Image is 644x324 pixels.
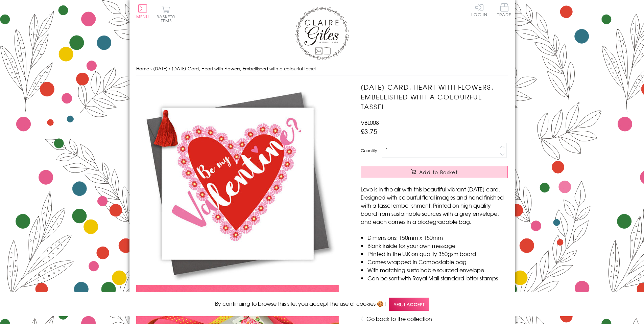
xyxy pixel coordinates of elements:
[136,14,149,20] span: Menu
[136,82,339,285] img: Valentine's Day Card, Heart with Flowers, Embellished with a colourful tassel
[153,65,168,72] a: [DATE]
[366,315,432,323] a: Go back to the collection
[497,3,511,18] a: Trade
[361,166,508,178] button: Add to Basket
[150,65,152,72] span: ›
[361,82,508,111] h1: [DATE] Card, Heart with Flowers, Embellished with a colourful tassel
[160,14,175,24] span: 0 items
[497,3,511,17] span: Trade
[367,274,508,282] li: Can be sent with Royal Mail standard letter stamps
[361,126,377,136] span: £3.75
[169,65,170,72] span: ›
[361,185,508,226] p: Love is in the air with this beautiful vibrant [DATE] card. Designed with colourful floral images...
[471,3,487,17] a: Log In
[361,118,379,126] span: VBL008
[172,65,316,72] span: [DATE] Card, Heart with Flowers, Embellished with a colourful tassel
[367,266,508,274] li: With matching sustainable sourced envelope
[136,62,508,76] nav: breadcrumbs
[367,233,508,241] li: Dimensions: 150mm x 150mm
[419,169,458,176] span: Add to Basket
[367,250,508,258] li: Printed in the U.K on quality 350gsm board
[367,241,508,250] li: Blank inside for your own message
[136,4,149,19] button: Menu
[361,147,377,154] label: Quantity
[367,258,508,266] li: Comes wrapped in Compostable bag
[136,65,149,72] a: Home
[157,5,175,23] button: Basket0 items
[389,298,429,311] span: Yes, I accept
[295,7,349,60] img: Claire Giles Greetings Cards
